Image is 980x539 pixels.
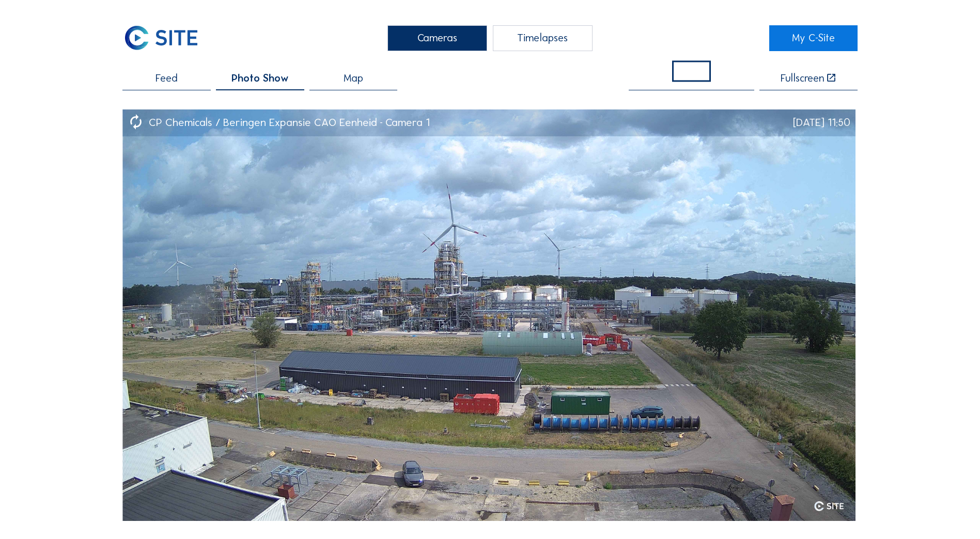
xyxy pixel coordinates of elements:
[781,73,825,83] div: Fullscreen
[231,73,289,83] span: Photo Show
[387,25,487,51] div: Cameras
[385,117,430,128] div: Camera 1
[155,73,178,83] span: Feed
[122,25,199,51] img: C-SITE Logo
[493,25,593,51] div: Timelapses
[793,117,850,128] div: [DATE] 11:50
[122,109,855,521] img: Image
[344,73,363,83] span: Map
[814,501,844,511] img: logo
[122,25,211,51] a: C-SITE Logo
[769,25,858,51] a: My C-Site
[122,109,855,521] a: CP Chemicals / Beringen Expansie CAO EenheidCamera 1[DATE] 11:50Imagelogo
[149,117,385,128] div: CP Chemicals / Beringen Expansie CAO Eenheid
